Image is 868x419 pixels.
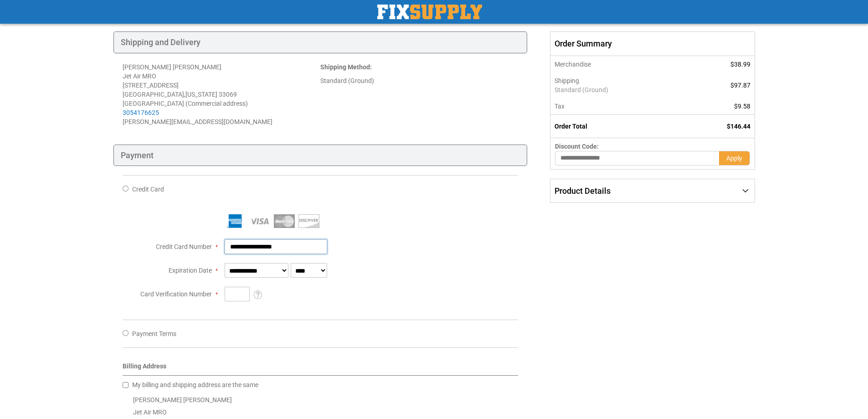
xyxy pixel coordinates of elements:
div: Billing Address [123,362,519,376]
img: American Express [225,214,246,228]
th: Tax [550,98,685,115]
strong: : [320,63,372,71]
span: [US_STATE] [185,91,217,98]
address: [PERSON_NAME] [PERSON_NAME] Jet Air MRO [STREET_ADDRESS] [GEOGRAPHIC_DATA] , 33069 [GEOGRAPHIC_DA... [123,62,320,126]
span: Shipping Method [320,63,370,71]
span: $9.58 [734,103,750,110]
div: Shipping and Delivery [113,31,528,53]
span: Credit Card Number [156,243,212,250]
span: Expiration Date [169,267,212,274]
span: Standard (Ground) [555,85,680,94]
div: Standard (Ground) [320,76,518,85]
span: Apply [726,155,742,162]
button: Apply [719,151,750,166]
img: MasterCard [274,214,295,228]
span: $38.99 [730,61,750,68]
img: Fix Industrial Supply [377,5,482,19]
a: store logo [377,5,482,19]
span: Card Verification Number [140,290,212,298]
span: $97.87 [730,82,750,89]
img: Visa [249,214,270,228]
span: My billing and shipping address are the same [132,381,258,388]
a: 3054176625 [123,109,159,116]
span: Credit Card [132,186,164,193]
span: Product Details [555,186,611,196]
th: Merchandise [550,56,685,72]
img: Discover [298,214,319,228]
span: Shipping [555,77,579,84]
span: [PERSON_NAME][EMAIL_ADDRESS][DOMAIN_NAME] [123,118,272,125]
strong: Order Total [555,123,587,130]
span: Order Summary [550,31,755,56]
span: Discount Code: [555,143,599,150]
div: Payment [113,145,528,166]
span: Payment Terms [132,330,176,337]
span: $146.44 [727,123,750,130]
